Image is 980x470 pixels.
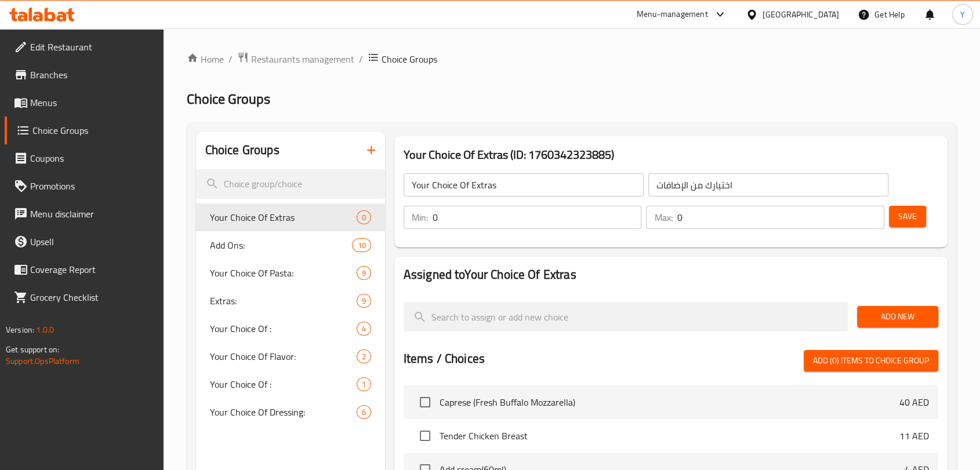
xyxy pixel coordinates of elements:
p: Max: [654,210,672,224]
div: Your Choice Of :1 [196,370,385,398]
span: Coverage Report [30,263,154,276]
span: Tender Chicken Breast [440,429,899,443]
div: Extras:9 [196,287,385,315]
span: Choice Groups [32,123,154,137]
span: Select choice [413,424,437,448]
div: Choices [357,405,371,419]
span: Your Choice Of : [210,322,357,336]
span: 4 [357,323,371,334]
p: Min: [412,210,428,224]
span: 6 [357,407,371,418]
nav: breadcrumb [187,52,957,67]
span: Y [960,8,965,21]
p: 11 AED [899,429,929,443]
div: Add Ons:10 [196,231,385,259]
span: Restaurants management [251,52,354,66]
button: Save [889,206,926,227]
div: Choices [357,294,371,308]
h2: Items / Choices [404,350,485,367]
div: Choices [357,349,371,363]
span: Branches [30,68,154,82]
span: Coupons [30,151,154,165]
div: [GEOGRAPHIC_DATA] [763,8,839,21]
span: Promotions [30,179,154,193]
span: 2 [357,351,371,362]
div: Choices [357,266,371,280]
div: Choices [357,322,371,336]
div: Your Choice Of Extras0 [196,203,385,231]
a: Menus [5,89,164,116]
a: Support.OpsPlatform [6,354,79,369]
div: Your Choice Of Dressing:6 [196,398,385,426]
div: Menu-management [637,8,708,21]
a: Branches [5,61,164,89]
a: Grocery Checklist [5,283,164,311]
div: Your Choice Of :4 [196,315,385,343]
span: Your Choice Of : [210,377,357,391]
span: Upsell [30,235,154,249]
button: Add (0) items to choice group [804,350,938,371]
div: Choices [357,377,371,391]
span: Save [898,209,917,224]
span: Menus [30,96,154,110]
input: search [196,169,385,199]
span: Version: [6,322,34,337]
div: Your Choice Of Flavor:2 [196,343,385,370]
a: Promotions [5,172,164,200]
div: Choices [357,210,371,224]
span: 10 [353,240,370,251]
span: Select choice [413,390,437,414]
span: Caprese (Fresh Buffalo Mozzarella) [440,395,899,409]
span: Extras: [210,294,357,308]
a: Home [187,52,224,66]
span: Your Choice Of Extras [210,210,357,224]
h2: Choice Groups [205,141,280,159]
span: Menu disclaimer [30,207,154,221]
a: Coupons [5,144,164,172]
span: Your Choice Of Dressing: [210,405,357,419]
a: Restaurants management [237,52,354,67]
div: Your Choice Of Pasta:9 [196,259,385,287]
span: Edit Restaurant [30,40,154,54]
span: Add (0) items to choice group [813,354,929,368]
span: Add New [866,309,929,324]
a: Choice Groups [5,116,164,144]
span: Your Choice Of Pasta: [210,266,357,280]
p: 40 AED [899,395,929,409]
span: 9 [357,296,371,307]
span: 1 [357,379,371,390]
li: / [228,52,233,66]
button: Add New [857,306,938,327]
span: Get support on: [6,342,59,357]
li: / [359,52,363,66]
h3: Your Choice Of Extras (ID: 1760342323885) [404,145,938,164]
h2: Assigned to Your Choice Of Extras [404,266,938,283]
span: Grocery Checklist [30,290,154,304]
span: 1.0.0 [36,322,54,337]
span: Your Choice Of Flavor: [210,349,357,363]
span: 9 [357,268,371,279]
a: Upsell [5,228,164,256]
a: Coverage Report [5,256,164,283]
span: 0 [357,212,371,223]
div: Choices [352,238,371,252]
span: Choice Groups [187,86,270,112]
input: search [404,302,848,331]
a: Edit Restaurant [5,33,164,61]
span: Choice Groups [382,52,437,66]
span: Add Ons: [210,238,353,252]
a: Menu disclaimer [5,200,164,228]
